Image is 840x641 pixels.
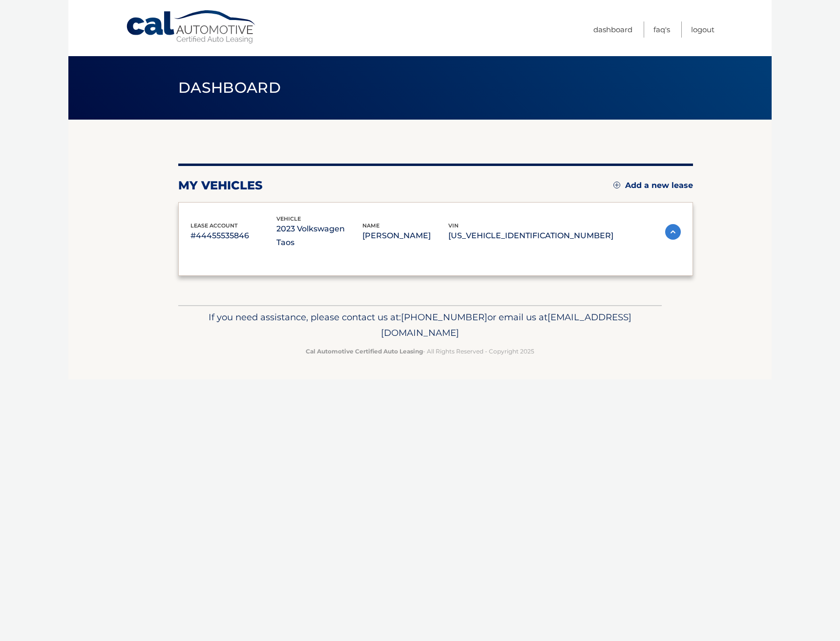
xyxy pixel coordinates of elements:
p: #44455535846 [190,229,276,243]
span: Dashboard [178,79,281,97]
p: 2023 Volkswagen Taos [276,222,362,249]
p: - All Rights Reserved - Copyright 2025 [185,346,655,356]
img: accordion-active.svg [665,224,681,240]
h2: my vehicles [178,178,263,193]
p: [US_VEHICLE_IDENTIFICATION_NUMBER] [448,229,613,243]
span: Monthly sales Tax [296,264,357,270]
span: lease account [190,222,238,229]
span: [PHONE_NUMBER] [401,311,487,323]
a: Logout [691,21,714,38]
a: Add a new lease [613,181,693,190]
span: vehicle [276,215,301,222]
span: Total Monthly Payment [402,264,479,270]
span: name [362,222,379,229]
strong: Cal Automotive Certified Auto Leasing [306,348,423,355]
a: Cal Automotive [126,10,257,44]
span: vin [448,222,459,229]
a: Dashboard [593,21,632,38]
p: If you need assistance, please contact us at: or email us at [185,310,655,341]
span: Monthly Payment [190,264,248,270]
span: [EMAIL_ADDRESS][DOMAIN_NAME] [381,311,631,338]
p: [PERSON_NAME] [362,229,448,243]
a: FAQ's [653,21,670,38]
img: add.svg [613,182,620,188]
